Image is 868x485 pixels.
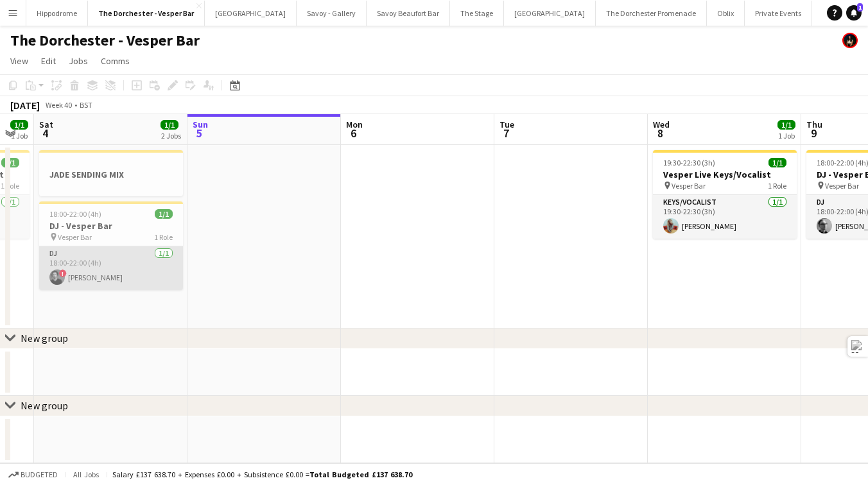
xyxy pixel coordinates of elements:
span: 1 [857,3,863,12]
span: Sun [193,119,208,130]
span: 1 Role [154,232,173,242]
span: 1/1 [768,158,786,167]
span: Tue [499,119,514,130]
app-job-card: JADE SENDING MIX [39,150,183,196]
span: 1/1 [161,120,178,130]
button: [GEOGRAPHIC_DATA] [205,1,297,26]
span: 4 [37,126,53,140]
button: The Dorchester Promenade [596,1,707,26]
button: Budgeted [6,468,60,482]
h3: DJ - Vesper Bar [39,220,183,232]
app-card-role: Keys/Vocalist1/119:30-22:30 (3h)[PERSON_NAME] [653,195,797,239]
span: All jobs [71,470,101,479]
span: Jobs [69,55,88,67]
span: Edit [41,55,56,67]
span: 6 [344,126,363,140]
span: Mon [346,119,363,130]
span: Sat [39,119,53,130]
app-user-avatar: Helena Debono [842,33,858,48]
span: 1/1 [777,120,795,130]
span: 9 [804,126,822,140]
a: 1 [846,5,862,21]
span: Thu [806,119,822,130]
app-card-role: DJ1/118:00-22:00 (4h)![PERSON_NAME] [39,246,183,290]
button: Hippodrome [26,1,88,26]
button: Savoy Beaufort Bar [367,1,450,26]
span: 1 Role [1,181,19,191]
button: The Dorchester - Vesper Bar [88,1,205,26]
a: Edit [36,53,61,69]
span: 8 [651,126,670,140]
div: Salary £137 638.70 + Expenses £0.00 + Subsistence £0.00 = [112,470,412,479]
div: New group [21,332,68,345]
div: 1 Job [778,131,795,140]
button: The Stage [450,1,504,26]
span: 18:00-22:00 (4h) [49,209,101,219]
span: Vesper Bar [58,232,92,242]
h3: JADE SENDING MIX [39,169,183,180]
h1: The Dorchester - Vesper Bar [10,31,200,50]
span: Vesper Bar [672,181,706,191]
div: New group [21,399,68,412]
span: 19:30-22:30 (3h) [663,158,715,167]
a: Jobs [64,53,93,69]
div: 1 Job [11,131,28,140]
a: Comms [96,53,135,69]
button: Savoy - Gallery [297,1,367,26]
span: 1/1 [10,120,28,130]
button: [GEOGRAPHIC_DATA] [504,1,596,26]
span: Vesper Bar [825,181,859,191]
span: ! [59,269,67,277]
div: 2 Jobs [161,131,181,140]
button: Oblix [707,1,745,26]
button: Private Events [745,1,812,26]
h3: Vesper Live Keys/Vocalist [653,169,797,180]
span: Wed [653,119,670,130]
span: 5 [191,126,208,140]
span: 1/1 [1,158,19,167]
span: 7 [498,126,514,140]
span: Week 40 [42,100,74,110]
span: Comms [101,55,130,67]
app-job-card: 19:30-22:30 (3h)1/1Vesper Live Keys/Vocalist Vesper Bar1 RoleKeys/Vocalist1/119:30-22:30 (3h)[PER... [653,150,797,239]
app-job-card: 18:00-22:00 (4h)1/1DJ - Vesper Bar Vesper Bar1 RoleDJ1/118:00-22:00 (4h)![PERSON_NAME] [39,201,183,290]
span: Budgeted [21,470,58,479]
span: 1 Role [768,181,786,191]
span: Total Budgeted £137 638.70 [309,470,412,479]
a: View [5,53,33,69]
span: 1/1 [155,209,173,219]
div: BST [80,100,92,110]
div: [DATE] [10,99,40,112]
span: View [10,55,28,67]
